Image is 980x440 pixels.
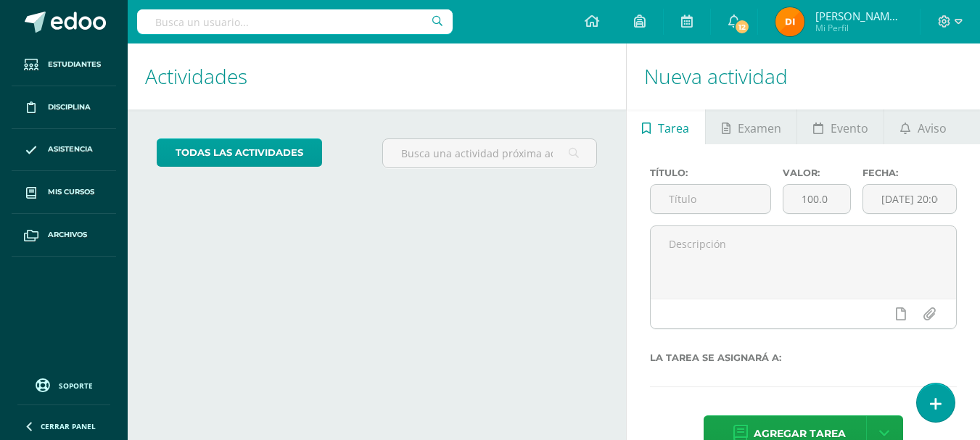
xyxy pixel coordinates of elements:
[145,43,609,109] h1: Actividades
[137,9,453,34] input: Busca un usuario...
[48,59,101,70] span: Estudiantes
[627,109,705,144] a: Tarea
[48,101,91,113] span: Disciplina
[651,185,770,213] input: Título
[48,229,87,241] span: Archivos
[734,19,750,35] span: 12
[815,9,902,23] span: [PERSON_NAME][MEDICAL_DATA]
[41,421,96,431] span: Cerrar panel
[783,167,851,178] label: Valor:
[775,7,804,36] img: 1c5b94208f4b9e0e04b2da18fe0b86d4.png
[862,167,957,178] label: Fecha:
[831,111,868,146] span: Evento
[884,109,962,144] a: Aviso
[658,111,689,146] span: Tarea
[48,144,93,155] span: Asistencia
[650,352,957,363] label: La tarea se asignará a:
[157,138,322,167] a: todas las Actividades
[12,171,116,214] a: Mis cursos
[12,86,116,129] a: Disciplina
[918,111,947,146] span: Aviso
[706,109,796,144] a: Examen
[783,185,850,213] input: Puntos máximos
[797,109,884,144] a: Evento
[815,22,902,34] span: Mi Perfil
[383,139,596,167] input: Busca una actividad próxima aquí...
[48,186,94,198] span: Mis cursos
[863,185,956,213] input: Fecha de entrega
[12,129,116,172] a: Asistencia
[650,167,771,178] label: Título:
[12,43,116,86] a: Estudiantes
[738,111,781,146] span: Examen
[644,43,963,109] h1: Nueva actividad
[12,214,116,257] a: Archivos
[17,375,110,394] a: Soporte
[59,381,93,391] span: Soporte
